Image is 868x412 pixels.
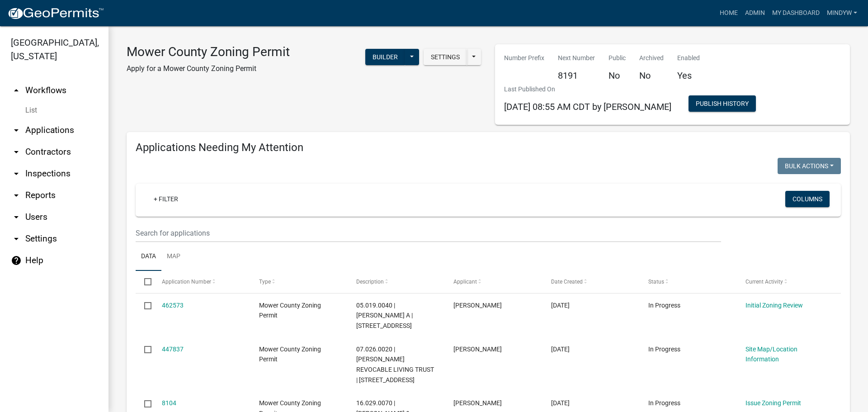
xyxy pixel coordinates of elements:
[453,399,502,407] span: Keith Ellis
[127,63,290,74] p: Apply for a Mower County Zoning Permit
[741,5,769,22] a: Admin
[737,271,834,293] datatable-header-cell: Current Activity
[445,271,542,293] datatable-header-cell: Applicant
[745,279,783,285] span: Current Activity
[785,191,830,207] button: Columns
[640,271,737,293] datatable-header-cell: Status
[424,49,467,65] button: Settings
[11,85,22,96] i: arrow_drop_up
[648,399,680,407] span: In Progress
[162,279,211,285] span: Application Number
[356,302,413,330] span: 05.019.0040 | MINER VINCENT A | 62271 250TH ST
[127,44,290,60] h3: Mower County Zoning Permit
[551,399,570,407] span: 02/06/2025
[11,168,22,179] i: arrow_drop_down
[639,70,664,81] h5: No
[136,141,841,154] h4: Applications Needing My Attention
[259,346,321,363] span: Mower County Zoning Permit
[11,147,22,157] i: arrow_drop_down
[161,242,186,271] a: Map
[648,346,680,353] span: In Progress
[558,53,595,63] p: Next Number
[609,70,626,81] h5: No
[551,346,570,353] span: 07/10/2025
[689,95,756,112] button: Publish History
[348,271,445,293] datatable-header-cell: Description
[689,101,756,108] wm-modal-confirm: Workflow Publish History
[250,271,348,293] datatable-header-cell: Type
[504,101,671,112] span: [DATE] 08:55 AM CDT by [PERSON_NAME]
[558,70,595,81] h5: 8191
[136,271,153,293] datatable-header-cell: Select
[259,302,321,319] span: Mower County Zoning Permit
[162,302,184,309] a: 462573
[716,5,741,22] a: Home
[356,279,384,285] span: Description
[365,49,405,65] button: Builder
[453,302,502,309] span: Vincent Miner
[551,302,570,309] span: 08/12/2025
[778,158,841,174] button: Bulk Actions
[504,53,544,63] p: Number Prefix
[11,255,22,266] i: help
[162,346,184,353] a: 447837
[745,399,801,407] a: Issue Zoning Permit
[11,125,22,136] i: arrow_drop_down
[823,5,861,22] a: mindyw
[677,53,700,63] p: Enabled
[648,302,680,309] span: In Progress
[153,271,250,293] datatable-header-cell: Application Number
[11,212,22,223] i: arrow_drop_down
[136,224,721,242] input: Search for applications
[542,271,639,293] datatable-header-cell: Date Created
[453,279,477,285] span: Applicant
[677,70,700,81] h5: Yes
[356,346,434,384] span: 07.026.0020 | LOUISE E KERRINS REVOCABLE LIVING TRUST | 30982 745TH AVE
[504,85,671,94] p: Last Published On
[551,279,583,285] span: Date Created
[639,53,664,63] p: Archived
[609,53,626,63] p: Public
[453,346,502,353] span: Mindy Williamson
[136,242,161,271] a: Data
[769,5,823,22] a: My Dashboard
[745,346,797,363] a: Site Map/Location Information
[162,399,176,407] a: 8104
[259,279,271,285] span: Type
[146,191,185,207] a: + Filter
[11,190,22,201] i: arrow_drop_down
[11,233,22,244] i: arrow_drop_down
[648,279,664,285] span: Status
[745,302,803,309] a: Initial Zoning Review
